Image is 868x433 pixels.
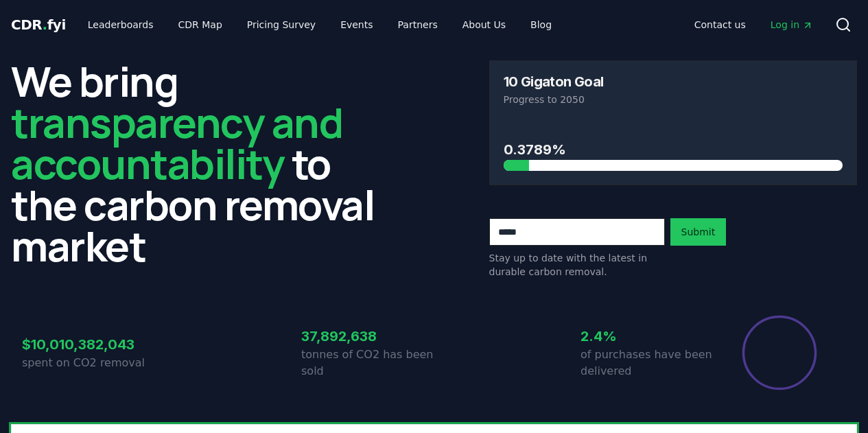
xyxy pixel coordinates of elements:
[387,12,449,37] a: Partners
[11,16,66,33] span: CDR fyi
[329,12,384,37] a: Events
[741,314,818,391] div: Percentage of sales delivered
[683,12,757,37] a: Contact us
[236,12,327,37] a: Pricing Survey
[11,94,342,191] span: transparency and accountability
[22,334,155,355] h3: $10,010,382,043
[301,326,434,347] h3: 37,892,638
[504,93,843,106] p: Progress to 2050
[167,12,233,37] a: CDR Map
[451,12,517,37] a: About Us
[11,60,379,266] h2: We bring to the carbon removal market
[504,75,604,89] h3: 10 Gigaton Goal
[580,326,714,347] h3: 2.4%
[504,139,843,160] h3: 0.3789%
[683,12,824,37] nav: Main
[43,16,47,33] span: .
[11,15,66,34] a: CDR.fyi
[670,218,727,246] button: Submit
[580,347,714,379] p: of purchases have been delivered
[489,251,665,279] p: Stay up to date with the latest in durable carbon removal.
[519,12,563,37] a: Blog
[771,18,813,32] span: Log in
[760,12,824,37] a: Log in
[77,12,563,37] nav: Main
[22,355,155,371] p: spent on CO2 removal
[77,12,165,37] a: Leaderboards
[301,347,434,379] p: tonnes of CO2 has been sold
